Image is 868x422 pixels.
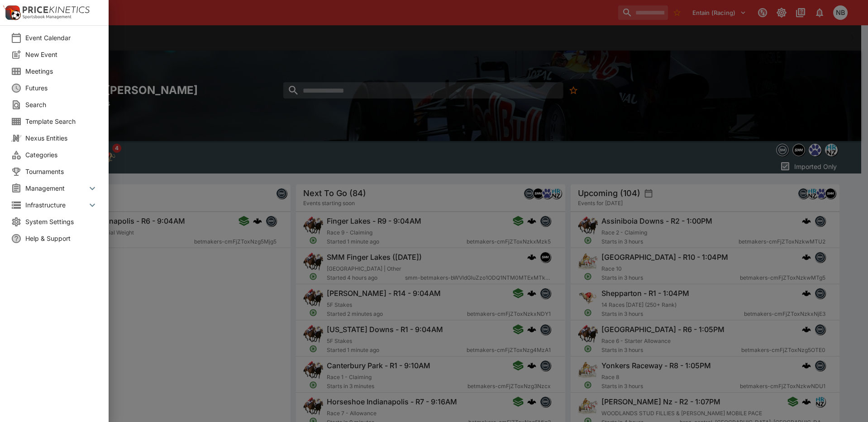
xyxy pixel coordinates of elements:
span: Futures [25,83,98,93]
span: Nexus Entities [25,133,98,143]
span: Infrastructure [25,200,87,210]
img: Sportsbook Management [23,15,72,19]
span: Event Calendar [25,33,98,42]
span: Template Search [25,117,98,126]
img: PriceKinetics Logo [3,4,21,22]
span: Help & Support [25,234,98,243]
span: Tournaments [25,167,98,176]
span: System Settings [25,217,98,226]
span: New Event [25,50,98,59]
span: Meetings [25,66,98,76]
span: Search [25,100,98,109]
img: PriceKinetics [23,6,90,13]
span: Management [25,183,87,193]
span: Categories [25,150,98,159]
